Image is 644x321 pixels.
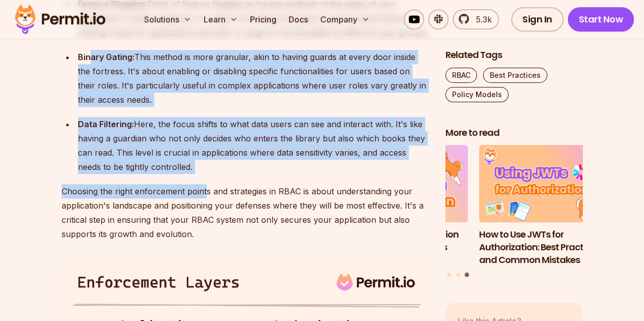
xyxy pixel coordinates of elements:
a: Policy Models [445,87,509,102]
button: Go to slide 2 [456,273,460,277]
a: How to Use JWTs for Authorization: Best Practices and Common MistakesHow to Use JWTs for Authoriz... [479,145,617,267]
a: RBAC [445,68,477,83]
h2: Related Tags [445,49,583,62]
button: Learn [200,9,242,30]
a: Best Practices [483,68,547,83]
strong: Data Filtering: [78,119,134,129]
div: Posts [445,145,583,279]
button: Solutions [140,9,195,30]
button: Company [316,9,374,30]
p: Choosing the right enforcement points and strategies in RBAC is about understanding your applicat... [62,184,429,241]
h2: More to read [445,127,583,139]
a: Docs [285,9,312,30]
a: Start Now [568,7,634,32]
li: 2 of 3 [331,145,468,267]
div: Here, the focus shifts to what data users can see and interact with. It's like having a guardian ... [78,117,429,174]
h3: How to Use JWTs for Authorization: Best Practices and Common Mistakes [479,228,617,266]
a: Pricing [246,9,281,30]
li: 3 of 3 [479,145,617,267]
a: 5.3k [453,9,499,30]
img: How to Use JWTs for Authorization: Best Practices and Common Mistakes [479,145,617,223]
div: This method is more granular, akin to having guards at every door inside the fortress. It's about... [78,50,429,107]
span: 5.3k [470,13,492,25]
h3: Implementing Authentication and Authorization in Next.js [331,228,468,254]
strong: Binary Gating: [78,52,134,62]
img: Permit logo [10,2,110,37]
img: Implementing Authentication and Authorization in Next.js [331,145,468,223]
button: Go to slide 1 [447,273,451,277]
button: Go to slide 3 [465,273,469,277]
a: Sign In [511,7,564,32]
